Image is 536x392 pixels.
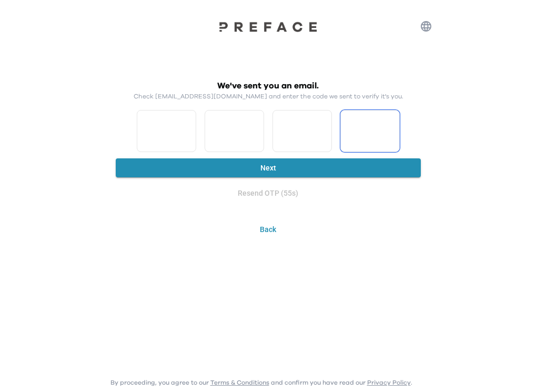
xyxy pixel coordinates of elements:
[205,110,264,152] input: Please enter OTP character 2
[340,110,400,152] input: Please enter OTP character 4
[216,21,321,32] img: Preface Logo
[116,158,421,178] button: Next
[272,110,332,152] input: Please enter OTP character 3
[110,220,426,239] button: Back
[110,378,412,387] p: By proceeding, you agree to our and confirm you have read our .
[367,379,411,386] a: Privacy Policy
[134,92,403,100] p: Check [EMAIL_ADDRESS][DOMAIN_NAME] and enter the code we sent to verify it's you.
[210,379,269,386] a: Terms & Conditions
[217,79,319,92] h2: We've sent you an email.
[137,110,196,152] input: Please enter OTP character 1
